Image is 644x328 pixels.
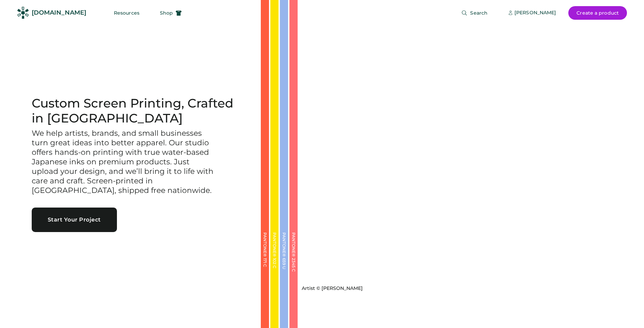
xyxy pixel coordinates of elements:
[32,96,244,126] h1: Custom Screen Printing, Crafted in [GEOGRAPHIC_DATA]
[272,232,276,300] div: PANTONE® 102 C
[106,6,148,20] button: Resources
[282,232,286,300] div: PANTONE® 659 U
[470,11,488,15] span: Search
[568,6,627,20] button: Create a product
[453,6,496,20] button: Search
[291,232,296,300] div: PANTONE® 2345 C
[32,129,216,195] h3: We help artists, brands, and small businesses turn great ideas into better apparel. Our studio of...
[160,11,173,15] span: Shop
[32,208,117,232] button: Start Your Project
[302,285,363,292] div: Artist © [PERSON_NAME]
[32,9,86,17] div: [DOMAIN_NAME]
[263,232,267,300] div: PANTONE® 171 C
[17,7,29,19] img: Rendered Logo - Screens
[152,6,190,20] button: Shop
[514,10,556,16] div: [PERSON_NAME]
[299,282,363,292] a: Artist © [PERSON_NAME]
